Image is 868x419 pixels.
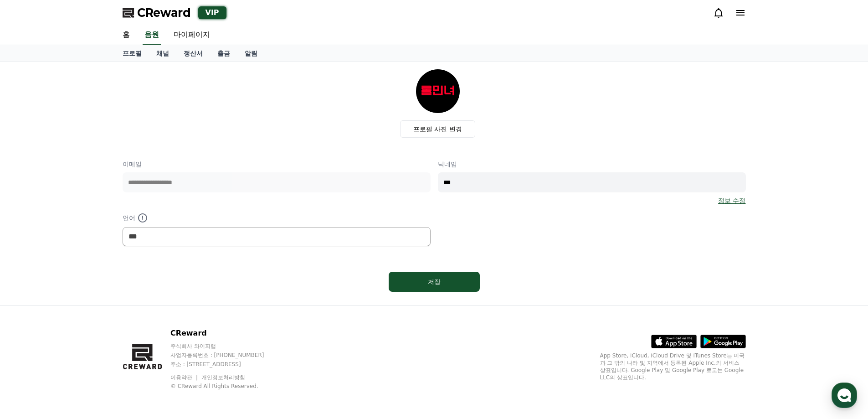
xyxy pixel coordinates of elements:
div: VIP [198,6,226,19]
p: App Store, iCloud, iCloud Drive 및 iTunes Store는 미국과 그 밖의 나라 및 지역에서 등록된 Apple Inc.의 서비스 상표입니다. Goo... [600,352,746,381]
a: 홈 [115,26,137,45]
a: CReward [123,5,191,20]
a: 출금 [210,45,237,62]
div: 저장 [407,277,462,286]
a: 프로필 [115,45,149,62]
a: 이용약관 [170,374,199,381]
p: CReward [170,328,282,339]
a: 정보 수정 [718,196,745,205]
button: 저장 [389,272,480,292]
span: CReward [137,5,191,20]
p: 주식회사 와이피랩 [170,342,282,350]
a: 알림 [237,45,265,62]
a: 정산서 [176,45,210,62]
a: 개인정보처리방침 [201,374,245,381]
a: 채널 [149,45,176,62]
img: profile_image [416,69,460,113]
a: 마이페이지 [166,26,217,45]
a: 음원 [143,26,161,45]
p: 사업자등록번호 : [PHONE_NUMBER] [170,352,282,359]
p: 주소 : [STREET_ADDRESS] [170,361,282,368]
p: 언어 [123,212,431,223]
p: © CReward All Rights Reserved. [170,383,282,390]
p: 이메일 [123,160,431,169]
label: 프로필 사진 변경 [400,120,475,138]
p: 닉네임 [438,160,746,169]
